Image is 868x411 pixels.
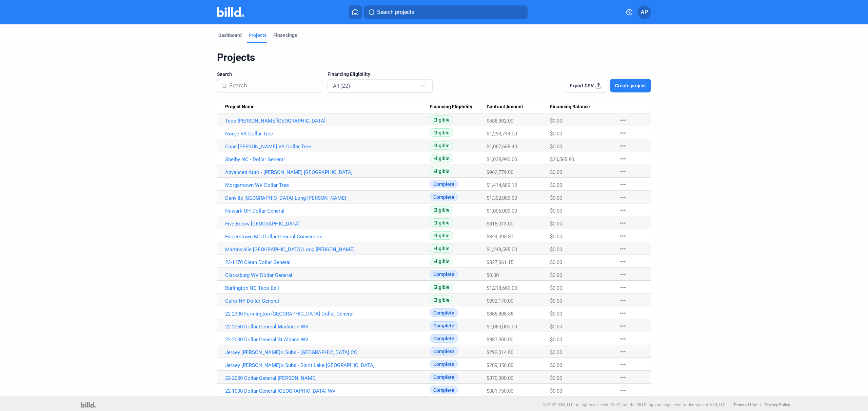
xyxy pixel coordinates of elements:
button: Search projects [364,5,528,19]
mat-icon: more_horiz [619,116,627,124]
span: $0.00 [550,246,562,253]
a: Morgantown WV Dollar Tree [225,182,430,188]
span: Eligible [430,296,453,304]
p: | [760,403,761,407]
span: Eligible [430,167,453,175]
span: Eligible [430,218,453,227]
span: AP [641,8,648,16]
button: Create project [610,79,651,92]
mat-icon: more_horiz [619,335,627,343]
a: Martinsville [GEOGRAPHIC_DATA] Long [PERSON_NAME] [225,246,430,253]
mat-icon: more_horiz [619,180,627,189]
span: $292,014.00 [487,349,513,355]
span: $20,565.80 [550,156,574,163]
span: Complete [430,270,458,278]
div: Financing Eligibility [430,104,487,110]
span: $1,293,744.00 [487,131,517,137]
a: 22-2300 Farmington [GEOGRAPHIC_DATA] Dollat General [225,311,430,317]
mat-icon: more_horiz [619,142,627,150]
div: Dashboard [218,32,242,39]
button: Export CSV [564,79,607,92]
span: $0.00 [550,208,562,214]
a: Five Below [GEOGRAPHIC_DATA] [225,221,430,227]
mat-icon: more_horiz [619,258,627,266]
a: Taco [PERSON_NAME][GEOGRAPHIC_DATA] [225,118,430,124]
span: $0.00 [550,182,562,188]
mat-icon: more_horiz [619,361,627,369]
img: logo [81,402,95,408]
span: $0.00 [550,234,562,240]
a: Jersey [PERSON_NAME]'s Subs - Spirit Lake [GEOGRAPHIC_DATA] [225,362,430,368]
span: Project Name [225,104,255,110]
mat-icon: more_horiz [619,309,627,317]
span: Contract Amount [487,104,523,110]
mat-icon: more_horiz [619,193,627,201]
span: Export CSV [570,82,594,89]
a: 23-1170 Olean Dollar General [225,259,430,265]
span: $327,061.15 [487,259,513,265]
span: $892,170.00 [487,298,513,304]
span: Complete [430,386,458,394]
span: Eligible [430,244,453,253]
span: Financing Eligibility [430,104,472,110]
span: $0.00 [550,388,562,394]
a: Newark OH Dollar General [225,208,430,214]
span: $0.00 [550,221,562,227]
a: Advanced Auto - [PERSON_NAME] [GEOGRAPHIC_DATA] [225,169,430,175]
div: Financing Balance [550,104,612,110]
span: Eligible [430,283,453,291]
span: $0.00 [550,311,562,317]
span: $344,095.81 [487,234,513,240]
span: $987,500.00 [487,337,513,343]
span: $0.00 [550,337,562,343]
mat-icon: more_horiz [619,206,627,214]
a: Jersey [PERSON_NAME]'s Subs - [GEOGRAPHIC_DATA] CO [225,349,430,355]
span: Complete [430,334,458,343]
span: $0.00 [550,118,562,124]
span: Eligible [430,205,453,214]
a: 22-2000 Dollar General St Albans WV [225,337,430,343]
mat-icon: more_horiz [619,373,627,382]
span: Complete [430,193,458,201]
span: $1,067,658.40 [487,144,517,150]
span: $1,038,990.00 [487,156,517,163]
mat-icon: more_horiz [619,296,627,304]
mat-icon: more_horiz [619,168,627,176]
span: Eligible [430,154,453,163]
div: Projects [249,32,267,39]
span: $0.00 [550,195,562,201]
span: $1,218,660.00 [487,285,517,291]
div: Project Name [225,104,430,110]
a: Norge VA Dollar Tree [225,131,430,137]
span: Financing Eligibility [328,71,370,78]
span: $0.00 [550,349,562,355]
span: $0.00 [550,375,562,381]
span: $0.00 [550,362,562,368]
div: Projects [217,51,651,64]
span: $1,248,595.00 [487,246,517,253]
a: 22-2050 Dollar General Marlinton WV [225,324,430,330]
span: $870,000.00 [487,375,513,381]
span: Eligible [430,141,453,150]
span: $0.00 [550,298,562,304]
span: $0.00 [550,324,562,330]
span: $588,302.00 [487,118,513,124]
span: $0.00 [550,259,562,265]
span: Complete [430,308,458,317]
span: Complete [430,373,458,381]
span: $0.00 [550,131,562,137]
span: Complete [430,321,458,330]
span: $0.00 [550,272,562,278]
span: $1,302,000.00 [487,195,517,201]
span: $881,750.00 [487,388,513,394]
a: 22-2000 Dollar General [PERSON_NAME] [225,375,430,381]
span: $0.00 [550,285,562,291]
mat-icon: more_horiz [619,283,627,291]
mat-icon: more_horiz [619,219,627,227]
mat-icon: more_horiz [619,386,627,394]
a: Danville [GEOGRAPHIC_DATA] Long [PERSON_NAME] [225,195,430,201]
span: $289,356.00 [487,362,513,368]
b: Privacy Policy [765,403,790,407]
a: Clarksburg WV Dollar General [225,272,430,278]
b: Terms of Use [733,403,757,407]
